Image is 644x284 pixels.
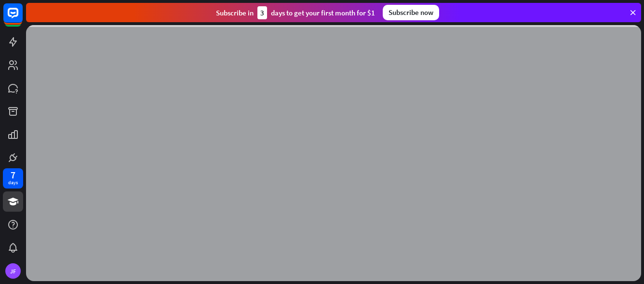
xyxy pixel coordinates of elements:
div: JF [5,263,21,279]
a: 7 days [3,168,23,189]
div: Subscribe in days to get your first month for $1 [216,6,375,19]
div: days [8,179,18,186]
div: Subscribe now [383,5,439,20]
div: 3 [257,6,267,19]
div: 7 [11,171,15,179]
